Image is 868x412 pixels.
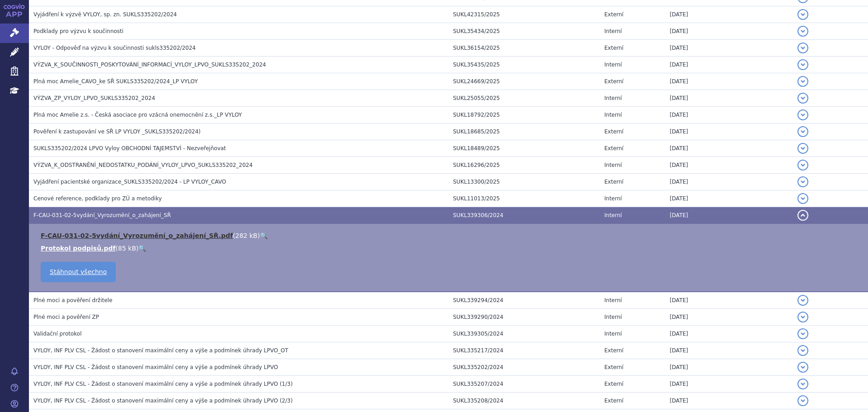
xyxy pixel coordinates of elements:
td: [DATE] [665,107,793,123]
button: detail [797,43,808,53]
td: SUKL25055/2025 [448,90,600,107]
td: [DATE] [665,73,793,90]
td: [DATE] [665,6,793,23]
span: F-CAU-031-02-5vydání_Vyrozumění_o_zahájení_SŘ [33,212,171,218]
span: Interní [604,212,622,218]
button: detail [797,295,808,306]
span: Vyjádření k výzvě VYLOY, sp. zn. SUKLS335202/2024 [33,11,177,18]
span: Interní [604,162,622,168]
span: Plná moc Amelie z.s. - Česká asociace pro vzácná onemocnění z.s._LP VYLOY [33,112,242,118]
td: SUKL42315/2025 [448,6,600,23]
span: VÝZVA_ZP_VYLOY_LPVO_SUKLS335202_2024 [33,95,155,101]
span: VYLOY, INF PLV CSL - Žádost o stanovení maximální ceny a výše a podmínek úhrady LPVO_OT [33,347,288,354]
td: SUKL339306/2024 [448,207,600,224]
span: VYLOY - Odpověď na výzvu k součinnosti sukls335202/2024 [33,45,196,51]
span: Podklady pro výzvu k součinnosti [33,28,123,34]
span: VYLOY, INF PLV CSL - Žádost o stanovení maximální ceny a výše a podmínek úhrady LPVO [33,364,278,370]
button: detail [797,93,808,104]
span: Plná moc Amelie_CAVO_ke SŘ SUKLS335202/2024_LP VYLOY [33,78,198,85]
span: Externí [604,45,623,51]
a: Protokol podpisů.pdf [41,245,116,252]
td: SUKL339305/2024 [448,326,600,342]
td: [DATE] [665,23,793,40]
td: [DATE] [665,157,793,174]
td: [DATE] [665,326,793,342]
td: [DATE] [665,190,793,207]
button: detail [797,109,808,120]
a: 🔍 [138,245,146,252]
td: SUKL36154/2025 [448,40,600,57]
button: detail [797,379,808,389]
td: SUKL18792/2025 [448,107,600,123]
span: VÝZVA_K_SOUČINNOSTI_POSKYTOVÁNÍ_INFORMACÍ_VYLOY_LPVO_SUKLS335202_2024 [33,62,266,68]
button: detail [797,26,808,37]
button: detail [797,345,808,356]
button: detail [797,160,808,170]
button: detail [797,362,808,373]
a: F-CAU-031-02-5vydání_Vyrozumění_o_zahájení_SŘ.pdf [41,232,233,239]
span: 282 kB [236,232,258,239]
td: SUKL13300/2025 [448,174,600,190]
a: 🔍 [260,232,268,239]
span: Externí [604,145,623,152]
button: detail [797,76,808,87]
td: [DATE] [665,90,793,107]
span: Externí [604,381,623,387]
span: Interní [604,297,622,303]
button: detail [797,126,808,137]
span: Interní [604,112,622,118]
button: detail [797,9,808,20]
span: Externí [604,78,623,85]
td: [DATE] [665,57,793,73]
span: Interní [604,195,622,202]
td: SUKL335208/2024 [448,393,600,409]
button: detail [797,59,808,70]
td: SUKL335217/2024 [448,342,600,359]
span: Validační protokol [33,331,82,337]
span: 85 kB [118,245,136,252]
button: detail [797,193,808,204]
span: Plné moci a pověření držitele [33,297,113,303]
span: Interní [604,62,622,68]
td: SUKL339294/2024 [448,292,600,309]
button: detail [797,143,808,154]
span: Vyjádření pacientské organizace_SUKLS335202/2024 - LP VYLOY_CAVO [33,179,226,185]
span: Externí [604,398,623,404]
td: SUKL335207/2024 [448,376,600,393]
td: SUKL35435/2025 [448,57,600,73]
span: Plné moci a pověření ZP [33,314,99,320]
td: [DATE] [665,376,793,393]
td: SUKL16296/2025 [448,157,600,174]
td: [DATE] [665,140,793,157]
td: [DATE] [665,207,793,224]
td: SUKL339290/2024 [448,309,600,326]
td: [DATE] [665,174,793,190]
li: ( ) [41,231,859,240]
span: VYLOY, INF PLV CSL - Žádost o stanovení maximální ceny a výše a podmínek úhrady LPVO (2/3) [33,398,292,404]
button: detail [797,312,808,322]
span: Externí [604,128,623,135]
span: Interní [604,28,622,34]
button: detail [797,210,808,221]
td: [DATE] [665,359,793,376]
td: SUKL35434/2025 [448,23,600,40]
span: VÝZVA_K_ODSTRANĚNÍ_NEDOSTATKU_PODÁNÍ_VYLOY_LPVO_SUKLS335202_2024 [33,162,253,168]
td: SUKL18489/2025 [448,140,600,157]
span: Interní [604,95,622,101]
td: [DATE] [665,123,793,140]
td: [DATE] [665,40,793,57]
td: [DATE] [665,393,793,409]
li: ( ) [41,244,859,253]
button: detail [797,328,808,339]
span: Externí [604,11,623,18]
span: Externí [604,364,623,370]
span: Interní [604,331,622,337]
td: SUKL18685/2025 [448,123,600,140]
td: SUKL11013/2025 [448,190,600,207]
span: Externí [604,179,623,185]
span: Cenové reference, podklady pro ZÚ a metodiky [33,195,162,202]
span: Interní [604,314,622,320]
a: Stáhnout všechno [41,262,116,282]
span: VYLOY, INF PLV CSL - Žádost o stanovení maximální ceny a výše a podmínek úhrady LPVO (1/3) [33,381,292,387]
button: detail [797,395,808,406]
